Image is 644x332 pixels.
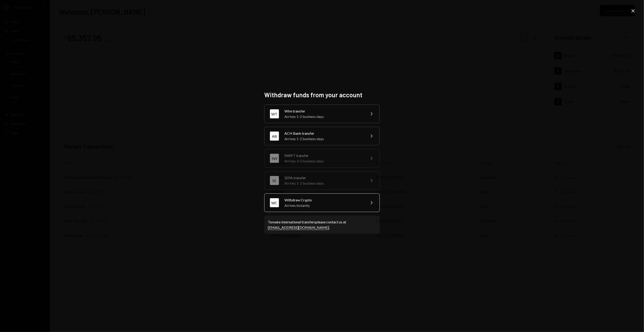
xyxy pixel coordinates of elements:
[284,197,363,203] div: Withdraw Crypto
[284,158,363,164] div: Arrives 3-5 business days
[270,198,279,207] div: WC
[270,154,279,163] div: SW
[284,153,363,158] div: SWIFT transfer
[264,149,380,168] button: SWSWIFT transferArrives 3-5 business days
[284,108,363,114] div: Wire transfer
[270,109,279,118] div: WT
[284,114,363,119] div: Arrives 1-2 business days
[284,131,363,136] div: ACH Bank transfer
[268,219,376,230] div: To make international transfers please contact us at .
[264,193,380,212] button: WCWithdraw CryptoArrives instantly
[264,171,380,190] button: SESEPA transferArrives 1-2 business days
[284,203,363,208] div: Arrives instantly
[264,90,380,99] h2: Withdraw funds from your account
[264,127,380,145] button: ABACH Bank transferArrives 1-2 business days
[270,176,279,185] div: SE
[268,225,329,230] a: [EMAIL_ADDRESS][DOMAIN_NAME]
[264,105,380,123] button: WTWire transferArrives 1-2 business days
[284,175,363,181] div: SEPA transfer
[284,136,363,142] div: Arrives 1-2 business days
[270,132,279,141] div: AB
[284,181,363,186] div: Arrives 1-2 business days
